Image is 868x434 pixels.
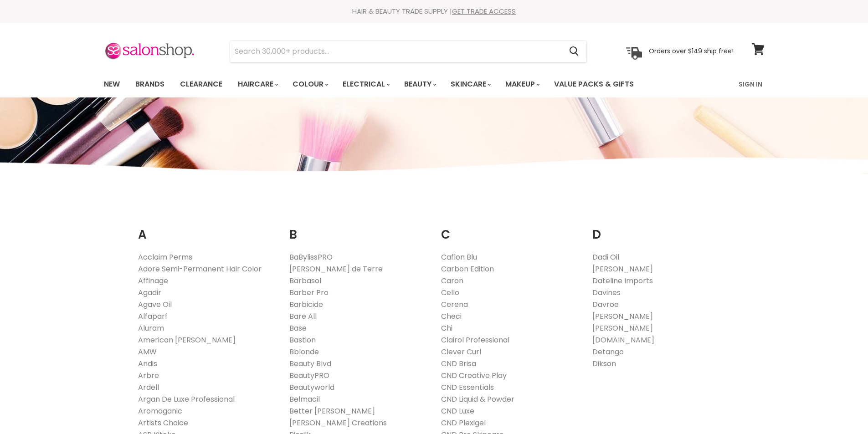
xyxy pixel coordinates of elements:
[592,276,653,286] a: Dateline Imports
[92,71,776,97] nav: Main
[97,71,687,97] ul: Main menu
[592,214,730,244] h2: D
[441,299,468,310] a: Cerena
[289,323,307,333] a: Base
[441,418,486,428] a: CND Plexigel
[138,252,192,262] a: Acclaim Perms
[441,252,477,262] a: Caflon Blu
[441,347,481,357] a: Clever Curl
[138,358,157,369] a: Andis
[441,394,514,404] a: CND Liquid & Powder
[498,75,545,94] a: Makeup
[230,41,562,62] input: Search
[289,299,323,310] a: Barbicide
[289,311,317,322] a: Bare All
[592,335,654,345] a: [DOMAIN_NAME]
[289,394,320,404] a: Belmacil
[441,335,509,345] a: Clairol Professional
[592,358,616,369] a: Dikson
[441,276,463,286] a: Caron
[289,382,334,393] a: Beautyworld
[138,264,262,274] a: Adore Semi-Permanent Hair Color
[441,264,494,274] a: Carbon Edition
[289,264,383,274] a: [PERSON_NAME] de Terre
[138,406,182,416] a: Aromaganic
[138,418,188,428] a: Artists Choice
[649,47,734,55] p: Orders over $149 ship free!
[592,287,621,298] a: Davines
[231,75,284,94] a: Haircare
[547,75,641,94] a: Value Packs & Gifts
[138,382,159,393] a: Ardell
[138,311,168,322] a: Alfaparf
[289,358,331,369] a: Beauty Blvd
[138,370,159,381] a: Arbre
[230,41,587,62] form: Product
[592,299,619,310] a: Davroe
[592,323,653,333] a: [PERSON_NAME]
[289,335,316,345] a: Bastion
[441,311,462,322] a: Checi
[289,252,333,262] a: BaBylissPRO
[289,287,329,298] a: Barber Pro
[444,75,497,94] a: Skincare
[452,6,516,16] a: GET TRADE ACCESS
[138,299,172,310] a: Agave Oil
[289,214,427,244] h2: B
[138,287,161,298] a: Agadir
[336,75,395,94] a: Electrical
[138,214,276,244] h2: A
[441,406,474,416] a: CND Luxe
[289,347,319,357] a: Bblonde
[592,347,624,357] a: Detango
[97,75,127,94] a: New
[289,370,329,381] a: BeautyPRO
[289,406,375,416] a: Better [PERSON_NAME]
[441,358,476,369] a: CND Brisa
[733,75,768,94] a: Sign In
[441,287,459,298] a: Cello
[138,276,168,286] a: Affinage
[441,382,494,393] a: CND Essentials
[128,75,171,94] a: Brands
[562,41,586,62] button: Search
[592,311,653,322] a: [PERSON_NAME]
[441,323,452,333] a: Chi
[286,75,334,94] a: Colour
[289,418,387,428] a: [PERSON_NAME] Creations
[397,75,442,94] a: Beauty
[138,347,157,357] a: AMW
[441,370,507,381] a: CND Creative Play
[138,394,235,404] a: Argan De Luxe Professional
[92,7,776,16] div: HAIR & BEAUTY TRADE SUPPLY |
[441,214,579,244] h2: C
[592,264,653,274] a: [PERSON_NAME]
[173,75,229,94] a: Clearance
[138,323,164,333] a: Aluram
[289,276,321,286] a: Barbasol
[592,252,619,262] a: Dadi Oil
[138,335,236,345] a: American [PERSON_NAME]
